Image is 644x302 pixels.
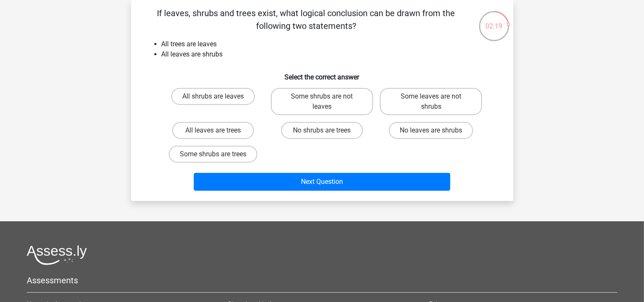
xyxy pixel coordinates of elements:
[27,245,87,265] img: Assessly logo
[478,10,510,31] div: 02:19
[145,66,500,81] h6: Select the correct answer
[172,122,254,139] label: All leaves are trees
[281,122,363,139] label: No shrubs are trees
[171,88,255,105] label: All shrubs are leaves
[271,88,373,115] label: Some shrubs are not leaves
[162,49,500,59] li: All leaves are shrubs
[145,7,468,32] p: If leaves, shrubs and trees exist, what logical conclusion can be drawn from the following two st...
[169,146,257,163] label: Some shrubs are trees
[194,173,450,191] button: Next Question
[27,275,617,285] h5: Assessments
[380,88,482,115] label: Some leaves are not shrubs
[389,122,473,139] label: No leaves are shrubs
[162,39,500,49] li: All trees are leaves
